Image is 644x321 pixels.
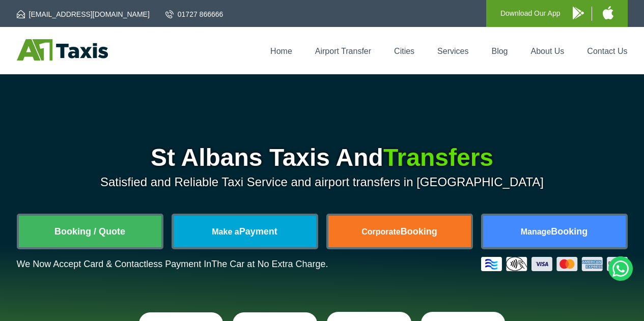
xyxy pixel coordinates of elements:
[17,39,108,61] img: A1 Taxis St Albans LTD
[361,227,400,236] span: Corporate
[270,47,292,55] a: Home
[174,216,316,247] a: Make aPayment
[211,259,328,269] span: The Car at No Extra Charge.
[19,216,161,247] a: Booking / Quote
[165,9,223,19] a: 01727 866666
[17,9,150,19] a: [EMAIL_ADDRESS][DOMAIN_NAME]
[17,175,628,189] p: Satisfied and Reliable Taxi Service and airport transfers in [GEOGRAPHIC_DATA]
[481,257,628,271] img: Credit And Debit Cards
[573,7,584,19] img: A1 Taxis Android App
[491,47,508,55] a: Blog
[328,216,471,247] a: CorporateBooking
[603,6,613,19] img: A1 Taxis iPhone App
[500,7,561,20] p: Download Our App
[315,47,371,55] a: Airport Transfer
[17,259,328,270] p: We Now Accept Card & Contactless Payment In
[531,47,565,55] a: About Us
[394,47,414,55] a: Cities
[212,227,239,236] span: Make a
[17,145,628,170] h1: St Albans Taxis And
[437,47,468,55] a: Services
[587,47,627,55] a: Contact Us
[383,144,493,171] span: Transfers
[483,216,626,247] a: ManageBooking
[521,227,551,236] span: Manage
